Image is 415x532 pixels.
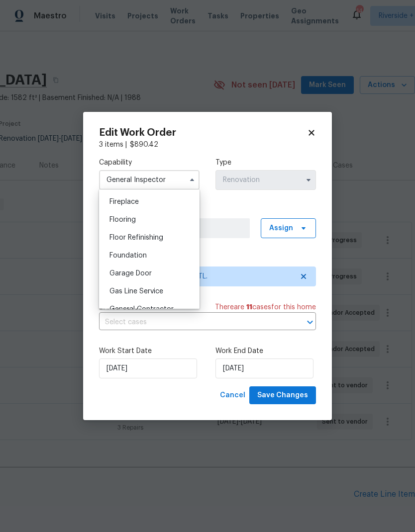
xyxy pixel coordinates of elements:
button: Open [303,315,317,329]
span: There are case s for this home [215,302,316,312]
span: 11 [246,304,252,311]
input: M/D/YYYY [215,358,313,378]
label: Work End Date [215,346,316,356]
span: Centralized Purchasing - NATL. [107,271,293,281]
input: Select... [215,170,316,190]
label: Capability [99,158,200,168]
span: Fireplace [109,198,139,205]
span: Flooring [109,216,136,223]
span: Save Changes [257,389,308,402]
button: Cancel [216,386,249,405]
div: 3 items | [99,140,316,150]
span: Foundation [109,252,147,259]
button: Hide options [186,174,198,186]
label: Trade Partner [99,254,316,264]
button: Save Changes [249,386,316,405]
label: Work Order Manager [99,206,316,216]
input: Select... [99,170,200,190]
span: Gas Line Service [109,288,163,295]
h2: Edit Work Order [99,128,307,138]
input: Select cases [99,315,288,330]
label: Type [215,158,316,168]
button: Show options [303,174,314,186]
span: Cancel [220,389,245,402]
span: Garage Door [109,270,152,277]
span: $ 890.42 [130,141,158,148]
label: Work Start Date [99,346,200,356]
span: Assign [269,223,293,233]
span: General Contractor [109,306,174,313]
span: Floor Refinishing [109,234,163,241]
input: M/D/YYYY [99,358,197,378]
